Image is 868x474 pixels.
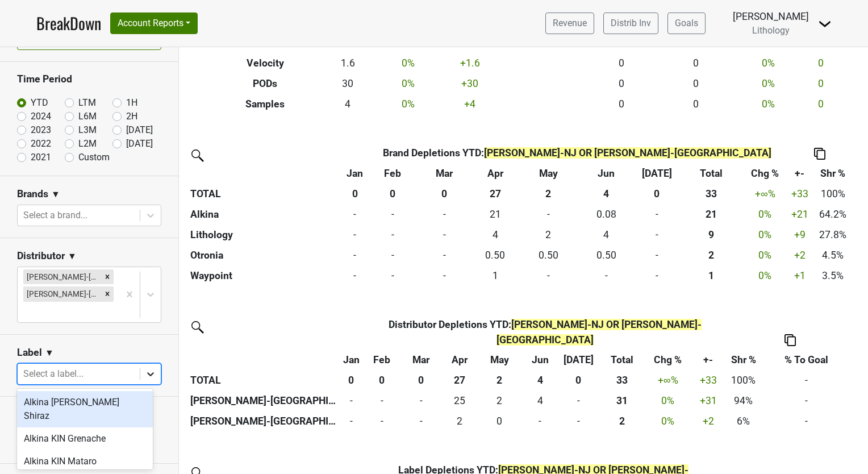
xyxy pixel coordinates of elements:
div: - [366,393,398,408]
th: 2.000 [598,411,647,432]
th: &nbsp;: activate to sort column ascending [187,350,340,371]
td: +30 [443,73,496,94]
td: 94% [728,391,759,411]
div: - [524,414,557,429]
td: 0 [368,224,418,245]
div: +21 [789,207,810,222]
label: 2023 [31,123,51,137]
th: 33 [598,371,647,391]
label: L3M [78,123,97,137]
th: Mar: activate to sort column ascending [418,163,471,184]
td: 0 [584,73,659,94]
h3: Label [17,347,42,359]
span: Lithology [752,25,790,36]
th: TOTAL [187,371,340,391]
div: +31 [692,393,725,408]
td: 0 [658,73,733,94]
div: 1 [474,268,517,283]
div: - [420,207,469,222]
div: +1 [789,268,810,283]
span: [PERSON_NAME]-NJ OR [PERSON_NAME]-[GEOGRAPHIC_DATA] [496,319,702,345]
span: +∞% [755,188,775,199]
div: - [366,414,398,429]
span: +33 [791,188,808,199]
label: Custom [78,151,110,164]
th: 33 [679,184,744,204]
td: 0 [803,73,838,94]
td: - [759,391,853,411]
th: &nbsp;: activate to sort column ascending [187,163,342,184]
td: 0 [519,204,577,224]
th: 0 [401,371,441,391]
div: - [638,207,676,222]
td: 1.167 [471,265,519,286]
td: 0 % [733,94,803,114]
td: 0 [418,204,471,224]
span: ▼ [51,188,60,201]
td: 0.5 [519,245,577,265]
th: Otronia [187,245,342,265]
th: Feb: activate to sort column ascending [368,163,418,184]
th: 2 [519,184,577,204]
td: +1.6 [443,53,496,73]
a: Revenue [545,13,594,34]
div: 4 [524,393,557,408]
div: 25 [444,393,475,408]
th: Shr %: activate to sort column ascending [728,350,759,371]
div: - [562,393,595,408]
label: 2022 [31,137,51,151]
th: Jan: activate to sort column ascending [342,163,368,184]
img: filter [187,317,206,335]
td: 4.17 [471,224,519,245]
div: [PERSON_NAME] [733,9,809,24]
td: 0 [584,53,659,73]
td: 0 [521,411,560,432]
td: 0 [635,204,679,224]
div: Remove Frederick Wildman-NJ [101,269,114,284]
td: 0 [363,411,401,432]
th: +-: activate to sort column ascending [787,163,813,184]
th: Alkina [187,204,342,224]
td: 0 [635,265,679,286]
a: Goals [667,13,706,34]
td: 4.5% [813,245,853,265]
th: Jul: activate to sort column ascending [560,350,598,371]
td: 0 % [744,245,786,265]
td: 30 [322,73,373,94]
th: TOTAL [187,184,342,204]
td: 100% [813,184,853,204]
div: 4 [580,227,632,242]
div: [PERSON_NAME]-[GEOGRAPHIC_DATA] [23,286,101,301]
td: 0 [803,94,838,114]
div: 0.50 [580,248,632,263]
th: Total: activate to sort column ascending [679,163,744,184]
th: Chg %: activate to sort column ascending [744,163,786,184]
td: 0 % [744,204,786,224]
td: 0 % [647,391,689,411]
td: 0 [577,265,635,286]
th: Jul: activate to sort column ascending [635,163,679,184]
td: 0 [658,53,733,73]
div: - [638,268,676,283]
th: 0 [560,371,598,391]
div: 0.08 [580,207,632,222]
th: 0 [635,184,679,204]
th: PODs [208,73,323,94]
div: - [404,393,439,408]
div: - [370,227,415,242]
span: +∞% [658,375,678,386]
div: 1 [681,268,741,283]
td: 0 [803,53,838,73]
th: May: activate to sort column ascending [478,350,521,371]
th: 0 [418,184,471,204]
th: 1.167 [679,265,744,286]
a: Distrib Inv [603,13,658,34]
div: - [370,207,415,222]
div: - [370,248,415,263]
td: 0 [560,411,598,432]
label: 2024 [31,110,51,123]
th: Brand Depletions YTD : [368,143,786,163]
td: 0.5 [471,245,519,265]
th: Samples [208,94,323,114]
span: +33 [700,375,717,386]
